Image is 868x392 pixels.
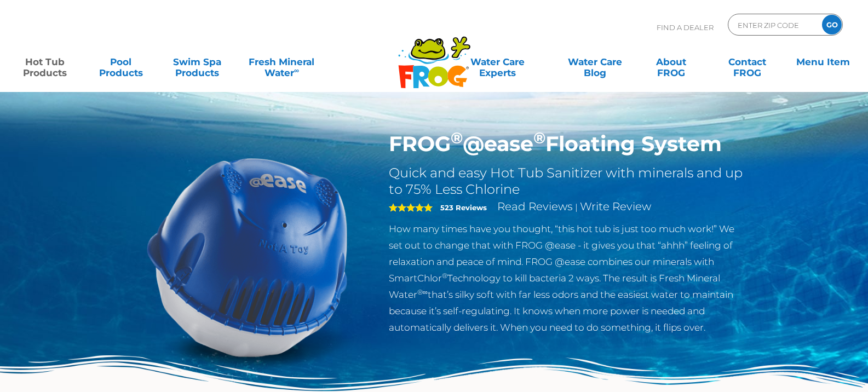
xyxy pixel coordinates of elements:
img: Frog Products Logo [392,22,476,89]
h2: Quick and easy Hot Tub Sanitizer with minerals and up to 75% Less Chlorine [389,165,746,198]
sup: ® [533,128,545,147]
a: Read Reviews [497,200,573,213]
a: Write Review [580,200,651,213]
span: 5 [389,203,433,212]
a: Swim SpaProducts [163,51,231,73]
img: hot-tub-product-atease-system.png [122,131,373,382]
a: Hot TubProducts [11,51,79,73]
a: Water CareBlog [561,51,629,73]
a: AboutFROG [637,51,705,73]
a: Fresh MineralWater∞ [239,51,324,73]
a: Menu Item [789,51,857,73]
p: Find A Dealer [657,14,714,41]
span: | [575,202,578,212]
a: ContactFROG [713,51,781,73]
strong: 523 Reviews [440,203,487,212]
p: How many times have you thought, “this hot tub is just too much work!” We set out to change that ... [389,221,746,336]
sup: ∞ [294,66,299,74]
sup: ®∞ [417,288,428,296]
a: Water CareExperts [442,51,553,73]
sup: ® [442,272,447,280]
input: GO [822,15,842,34]
sup: ® [451,128,463,147]
a: PoolProducts [87,51,155,73]
h1: FROG @ease Floating System [389,131,746,157]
